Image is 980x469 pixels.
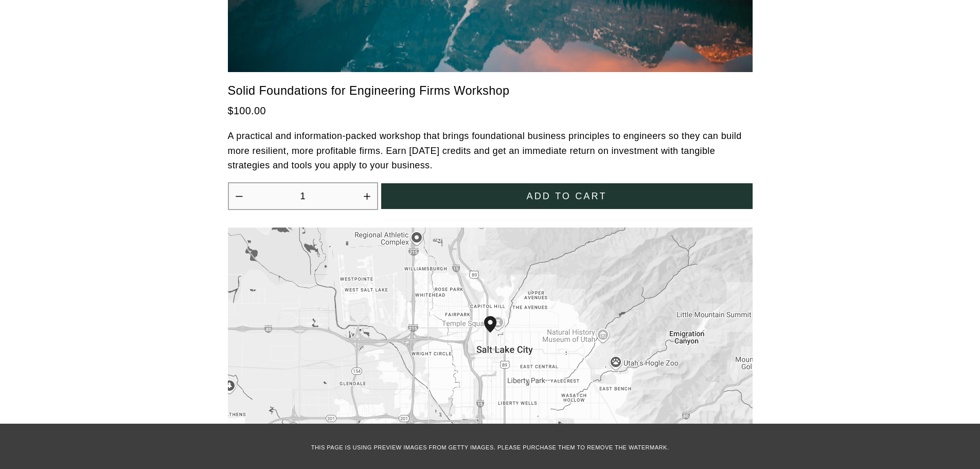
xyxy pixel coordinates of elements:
button: Decrease quantity by 1 [235,192,243,201]
span: Add to cart [526,191,607,202]
div: Quantity [228,182,378,210]
div: Radisson Hotel 215 West South Temple Street Salt Lake City, UT, 84101, United States [480,312,513,353]
p: A practical and information-packed workshop that brings foundational business principles to engin... [228,129,753,173]
div: $100.00 [228,103,753,119]
button: Increase quantity by 1 [363,192,371,201]
span: This page is using preview images from Getty Images. Please purchase them to remove the watermark. [311,444,669,450]
a: Solid Foundations for Engineering Firms Workshop [228,81,510,100]
button: Add to cart [381,183,753,209]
